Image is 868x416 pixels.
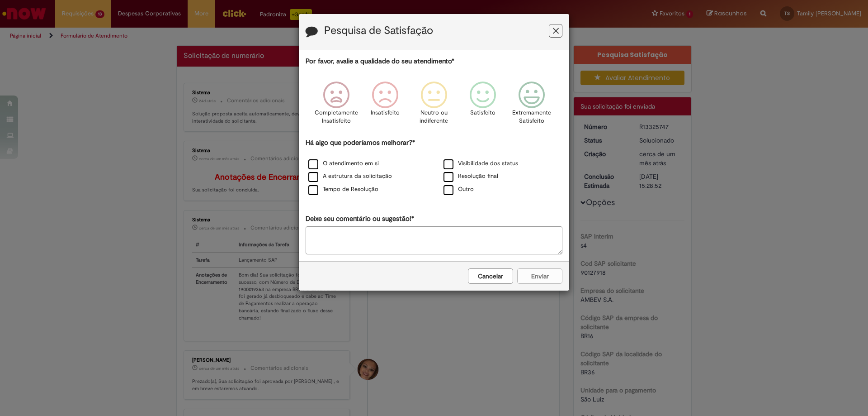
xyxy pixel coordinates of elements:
[371,109,400,117] p: Insatisfeito
[443,172,498,181] label: Resolução final
[306,138,562,196] div: Há algo que poderíamos melhorar?*
[308,172,392,181] label: A estrutura da solicitação
[468,268,513,284] button: Cancelar
[308,159,379,168] label: O atendimento em si
[470,109,495,117] p: Satisfeito
[362,75,408,137] div: Insatisfeito
[443,185,474,194] label: Outro
[306,57,454,66] label: Por favor, avalie a qualidade do seu atendimento*
[315,109,358,125] p: Completamente Insatisfeito
[324,25,433,37] label: Pesquisa de Satisfação
[460,75,506,137] div: Satisfeito
[313,75,359,137] div: Completamente Insatisfeito
[418,109,450,125] p: Neutro ou indiferente
[306,214,414,224] label: Deixe seu comentário ou sugestão!*
[512,109,551,125] p: Extremamente Satisfeito
[509,75,555,137] div: Extremamente Satisfeito
[411,75,457,137] div: Neutro ou indiferente
[308,185,378,194] label: Tempo de Resolução
[443,159,518,168] label: Visibilidade dos status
